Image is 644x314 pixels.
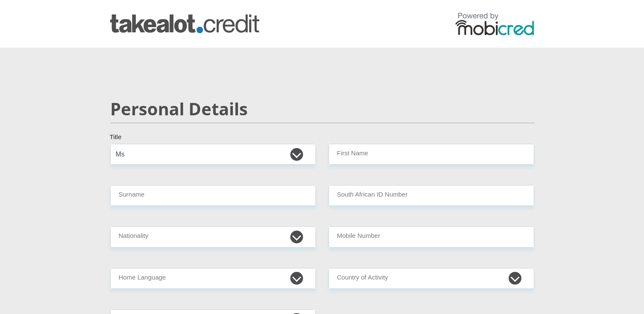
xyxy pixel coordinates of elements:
input: First Name [329,144,534,165]
img: takealot_credit logo [110,14,259,33]
input: Contact Number [329,226,534,247]
input: Surname [110,185,316,206]
h2: Personal Details [110,99,534,119]
img: powered by mobicred logo [455,12,534,35]
input: ID Number [329,185,534,206]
